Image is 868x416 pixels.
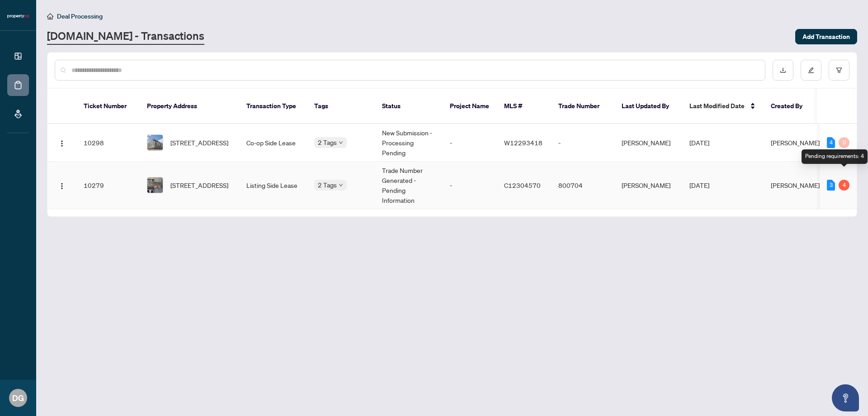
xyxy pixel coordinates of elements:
td: Co-op Side Lease [239,124,307,162]
img: logo [7,14,29,19]
th: Created By [764,89,818,124]
span: filter [836,67,842,73]
td: [PERSON_NAME] [614,162,682,209]
span: [DATE] [689,181,709,189]
button: Logo [55,178,69,192]
span: 2 Tags [318,180,337,190]
div: 3 [827,180,835,191]
button: filter [829,60,849,81]
td: Trade Number Generated - Pending Information [375,162,443,209]
th: Status [375,89,443,124]
div: 4 [839,180,849,191]
td: Listing Side Lease [239,162,307,209]
span: down [339,183,343,187]
th: Tags [307,89,375,124]
th: Last Modified Date [682,89,764,124]
th: Property Address [140,89,239,124]
span: [PERSON_NAME] [771,181,820,189]
span: [PERSON_NAME] [771,139,820,147]
span: down [339,140,343,145]
img: thumbnail-img [147,177,163,193]
div: 4 [827,137,835,148]
td: New Submission - Processing Pending [375,124,443,162]
td: 10298 [76,124,140,162]
span: [STREET_ADDRESS] [170,138,228,148]
a: [DOMAIN_NAME] - Transactions [47,29,204,45]
button: Add Transaction [795,29,857,44]
span: Deal Processing [57,12,103,20]
span: C12304570 [504,181,541,189]
span: edit [808,67,814,73]
div: Pending requirements: 4 [802,149,868,164]
button: Open asap [832,384,859,411]
img: Logo [58,182,66,190]
span: [DATE] [689,139,709,147]
th: Transaction Type [239,89,307,124]
td: - [443,124,497,162]
span: download [780,67,786,73]
span: [STREET_ADDRESS] [170,180,228,190]
button: edit [801,60,821,81]
span: 2 Tags [318,137,337,148]
span: Last Modified Date [689,101,745,111]
span: Add Transaction [802,29,850,44]
th: Last Updated By [614,89,682,124]
span: DG [12,392,24,404]
td: 800704 [551,162,614,209]
img: Logo [58,140,66,147]
span: home [47,13,53,19]
img: thumbnail-img [147,135,163,150]
th: Ticket Number [76,89,140,124]
th: MLS # [497,89,551,124]
button: Logo [55,135,69,150]
td: [PERSON_NAME] [614,124,682,162]
th: Project Name [443,89,497,124]
button: download [773,60,793,81]
td: - [551,124,614,162]
td: - [443,162,497,209]
th: Trade Number [551,89,614,124]
div: 0 [839,137,849,148]
span: W12293418 [504,139,542,147]
td: 10279 [76,162,140,209]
